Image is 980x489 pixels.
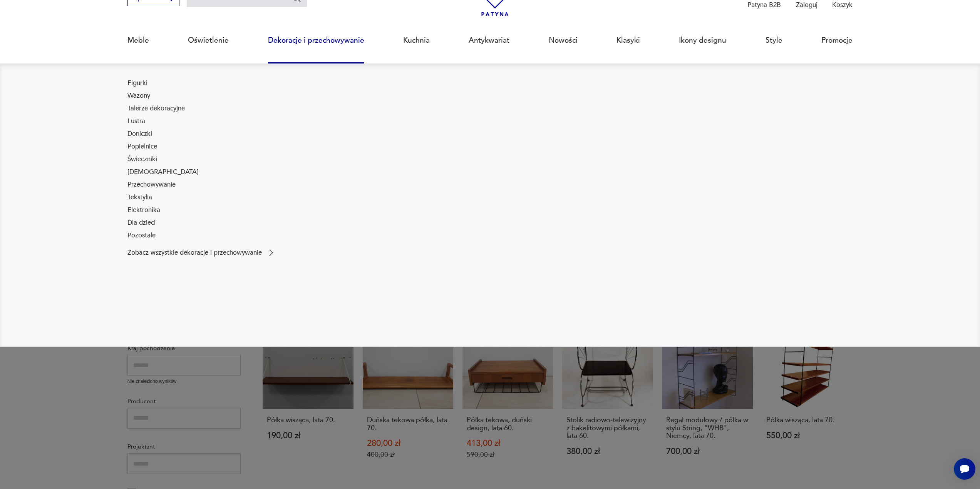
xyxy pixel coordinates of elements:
[127,155,157,164] a: Świeczniki
[403,23,430,58] a: Kuchnia
[127,231,156,240] a: Pozostałe
[616,23,640,58] a: Klasyki
[469,23,509,58] a: Antykwariat
[127,167,199,177] a: [DEMOGRAPHIC_DATA]
[821,23,853,58] a: Promocje
[766,23,782,58] a: Style
[127,129,152,139] a: Doniczki
[832,0,853,9] p: Koszyk
[549,23,578,58] a: Nowości
[127,248,276,257] a: Zobacz wszystkie dekoracje i przechowywanie
[127,193,152,202] a: Tekstylia
[188,23,229,58] a: Oświetlenie
[796,0,818,9] p: Zaloguj
[127,250,262,256] p: Zobacz wszystkie dekoracje i przechowywanie
[127,78,147,88] a: Figurki
[268,23,364,58] a: Dekoracje i przechowywanie
[127,205,160,215] a: Elektronika
[127,142,157,151] a: Popielnice
[127,180,176,189] a: Przechowywanie
[495,78,853,317] img: cfa44e985ea346226f89ee8969f25989.jpg
[747,0,781,9] p: Patyna B2B
[127,104,185,113] a: Talerze dekoracyjne
[127,91,150,100] a: Wazony
[954,458,975,480] iframe: Smartsupp widget button
[127,117,145,126] a: Lustra
[127,23,149,58] a: Meble
[679,23,726,58] a: Ikony designu
[127,218,156,227] a: Dla dzieci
